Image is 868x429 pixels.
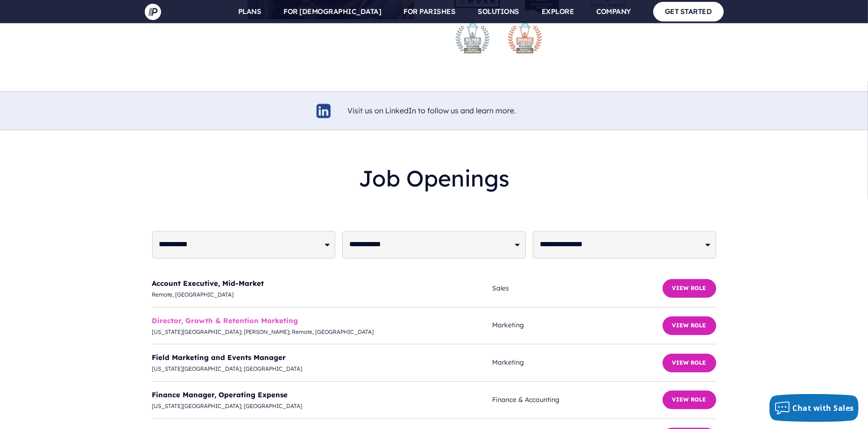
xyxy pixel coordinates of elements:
[492,357,662,368] span: Marketing
[347,106,516,115] a: Visit us on LinkedIn to follow us and learn more.
[152,279,264,288] a: Account Executive, Mid-Market
[152,401,493,411] span: [US_STATE][GEOGRAPHIC_DATA]; [GEOGRAPHIC_DATA]
[653,2,724,21] a: GET STARTED
[492,283,662,294] span: Sales
[152,290,493,300] span: Remote, [GEOGRAPHIC_DATA]
[663,316,716,335] button: View Role
[454,18,491,55] img: stevie-silver
[506,18,543,55] img: stevie-bronze
[152,364,493,374] span: [US_STATE][GEOGRAPHIC_DATA]; [GEOGRAPHIC_DATA]
[152,353,286,362] a: Field Marketing and Events Manager
[152,390,288,399] a: Finance Manager, Operating Expense
[793,403,854,413] span: Chat with Sales
[492,319,662,331] span: Marketing
[152,158,716,199] h2: Job Openings
[663,390,716,409] button: View Role
[315,102,332,119] img: linkedin-logo
[152,327,493,337] span: [US_STATE][GEOGRAPHIC_DATA]; [PERSON_NAME]; Remote, [GEOGRAPHIC_DATA]
[492,394,662,406] span: Finance & Accounting
[769,394,859,422] button: Chat with Sales
[663,279,716,298] button: View Role
[663,353,716,372] button: View Role
[152,316,298,325] a: Director, Growth & Retention Marketing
